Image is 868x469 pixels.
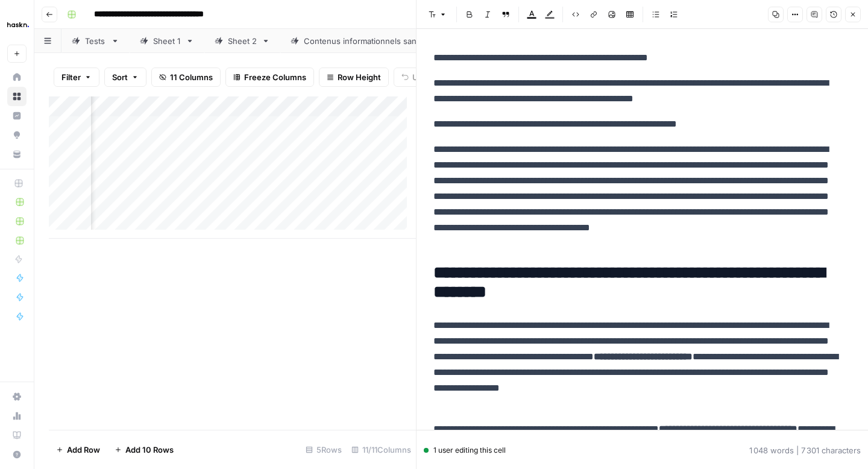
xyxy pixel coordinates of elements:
span: Row Height [338,71,381,83]
span: Freeze Columns [244,71,306,83]
span: Filter [61,71,81,83]
div: 11/11 Columns [347,440,416,459]
a: Settings [7,387,27,406]
a: Opportunities [7,125,27,145]
div: 5 Rows [301,440,347,459]
a: Sheet 1 [130,29,204,53]
a: Sheet 2 [204,29,280,53]
img: Haskn Logo [7,14,29,36]
button: Filter [54,68,99,87]
button: Add 10 Rows [107,440,181,459]
a: Usage [7,406,27,426]
span: Sort [112,71,128,83]
a: Insights [7,106,27,125]
button: Add Row [49,440,107,459]
button: 11 Columns [151,68,221,87]
a: Tests [61,29,130,53]
button: Workspace: Haskn [7,10,27,40]
a: Learning Hub [7,426,27,445]
span: Add 10 Rows [125,444,174,456]
a: Home [7,68,27,87]
button: Sort [104,68,146,87]
div: Sheet 1 [153,35,181,47]
button: Undo [394,68,441,87]
span: 11 Columns [170,71,213,83]
div: Contenus informationnels sans FAQ [304,35,438,47]
span: Add Row [67,444,100,456]
button: Help + Support [7,445,27,464]
button: Freeze Columns [225,68,314,87]
div: 1 048 words | 7 301 characters [749,444,861,456]
div: Sheet 2 [228,35,257,47]
a: Your Data [7,145,27,164]
div: 1 user editing this cell [424,445,506,456]
button: Row Height [319,68,389,87]
div: Tests [85,35,106,47]
a: Contenus informationnels sans FAQ [280,29,462,53]
a: Browse [7,87,27,106]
